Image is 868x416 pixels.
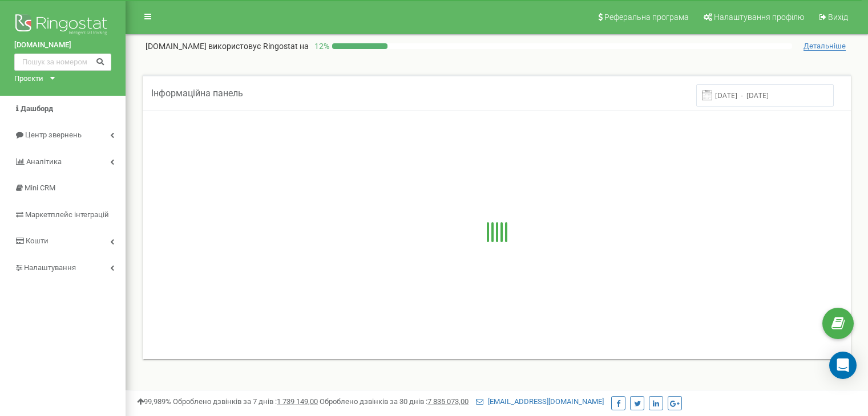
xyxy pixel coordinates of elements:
a: [DOMAIN_NAME] [14,40,111,51]
span: Кошти [26,236,49,245]
u: 1 739 149,00 [277,397,318,406]
span: Детальніше [804,42,846,51]
p: 12 % [309,40,332,52]
span: Оброблено дзвінків за 7 днів : [173,397,318,406]
input: Пошук за номером [14,54,111,71]
span: Mini CRM [25,183,55,192]
div: Проєкти [14,74,43,84]
span: Реферальна програма [604,13,689,22]
span: Інформаційна панель [151,88,243,99]
span: 99,989% [137,397,171,406]
u: 7 835 073,00 [427,397,469,406]
span: Маркетплейс інтеграцій [25,210,109,219]
div: Open Intercom Messenger [829,352,857,379]
img: Ringostat logo [14,11,111,40]
span: Налаштування [24,263,76,272]
span: використовує Ringostat на [208,42,309,51]
span: Вихід [828,13,848,22]
span: Оброблено дзвінків за 30 днів : [320,397,469,406]
span: Центр звернень [25,130,82,139]
p: [DOMAIN_NAME] [146,40,309,52]
span: Аналiтика [26,157,62,166]
span: Налаштування профілю [714,13,804,22]
span: Дашборд [21,104,53,113]
a: [EMAIL_ADDRESS][DOMAIN_NAME] [476,397,604,406]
